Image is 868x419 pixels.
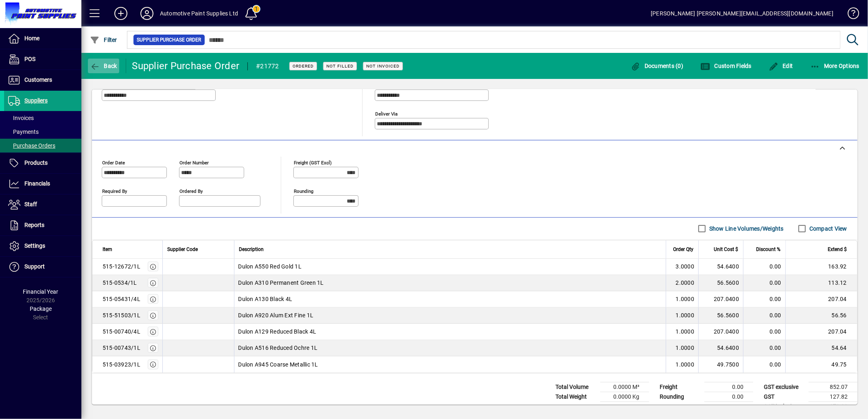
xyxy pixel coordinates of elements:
[24,242,45,249] span: Settings
[4,194,81,215] a: Staff
[651,7,833,20] div: [PERSON_NAME] [PERSON_NAME][EMAIL_ADDRESS][DOMAIN_NAME]
[24,56,35,62] span: POS
[179,159,209,165] mat-label: Order number
[698,259,743,275] td: 54.6400
[4,70,81,90] a: Customers
[294,188,313,194] mat-label: Rounding
[4,139,81,153] a: Purchase Orders
[551,392,600,402] td: Total Weight
[809,402,857,412] td: 979.89
[808,225,847,233] label: Compact View
[238,311,314,319] span: Dulon A920 Alum Ext Fine 1L
[673,245,693,254] span: Order Qty
[24,263,45,270] span: Support
[828,245,847,254] span: Extend $
[8,115,34,121] span: Invoices
[704,382,753,392] td: 0.00
[103,344,140,352] div: 515-00743/1L
[785,275,857,291] td: 113.12
[8,142,55,149] span: Purchase Orders
[656,382,704,392] td: Freight
[551,382,600,392] td: Total Volume
[24,201,37,207] span: Staff
[238,262,302,271] span: Dulon A550 Red Gold 1L
[4,257,81,277] a: Support
[90,37,117,43] span: Filter
[238,344,318,352] span: Dulon A516 Reduced Ochre 1L
[4,111,81,125] a: Invoices
[24,35,39,41] span: Home
[809,382,857,392] td: 852.07
[293,63,314,69] span: Ordered
[808,59,862,73] button: More Options
[698,324,743,340] td: 207.0400
[108,6,134,21] button: Add
[88,33,119,47] button: Filter
[704,392,753,402] td: 0.00
[666,275,698,291] td: 2.0000
[24,159,48,166] span: Products
[769,63,793,69] span: Edit
[179,188,203,194] mat-label: Ordered by
[666,356,698,373] td: 1.0000
[103,360,140,369] div: 515-03923/1L
[631,63,684,69] span: Documents (0)
[785,340,857,356] td: 54.64
[743,259,785,275] td: 0.00
[809,392,857,402] td: 127.82
[8,129,39,135] span: Payments
[714,245,738,254] span: Unit Cost $
[666,308,698,324] td: 1.0000
[238,327,317,336] span: Dulon A129 Reduced Black 4L
[88,59,119,73] button: Back
[760,402,809,412] td: GST inclusive
[326,63,354,69] span: Not Filled
[785,259,857,275] td: 163.92
[666,324,698,340] td: 1.0000
[4,153,81,173] a: Products
[103,279,137,287] div: 515-0534/1L
[756,245,781,254] span: Discount %
[760,392,809,402] td: GST
[132,59,240,72] div: Supplier Purchase Order
[698,340,743,356] td: 54.6400
[103,327,140,336] div: 515-00740/4L
[700,63,752,69] span: Custom Fields
[24,97,48,104] span: Suppliers
[629,59,686,73] button: Documents (0)
[666,291,698,308] td: 1.0000
[24,76,52,83] span: Customers
[666,259,698,275] td: 3.0000
[4,49,81,70] a: POS
[656,392,704,402] td: Rounding
[90,63,117,69] span: Back
[366,63,400,69] span: Not Invoiced
[698,308,743,324] td: 56.5600
[760,382,809,392] td: GST exclusive
[743,308,785,324] td: 0.00
[24,180,50,187] span: Financials
[698,356,743,373] td: 49.7500
[256,60,279,73] div: #21772
[238,295,293,303] span: Dulon A130 Black 4L
[102,159,125,165] mat-label: Order date
[24,222,44,228] span: Reports
[103,311,140,319] div: 515-51503/1L
[708,225,784,233] label: Show Line Volumes/Weights
[30,306,52,312] span: Package
[785,324,857,340] td: 207.04
[666,340,698,356] td: 1.0000
[743,275,785,291] td: 0.00
[134,6,160,21] button: Profile
[810,63,860,69] span: More Options
[160,7,238,20] div: Automotive Paint Supplies Ltd
[4,236,81,256] a: Settings
[375,111,398,116] mat-label: Deliver via
[239,245,264,254] span: Description
[600,392,649,402] td: 0.0000 Kg
[785,291,857,308] td: 207.04
[743,356,785,373] td: 0.00
[103,262,140,271] div: 515-12672/1L
[238,360,318,369] span: Dulon A945 Coarse Metallic 1L
[842,2,858,28] a: Knowledge Base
